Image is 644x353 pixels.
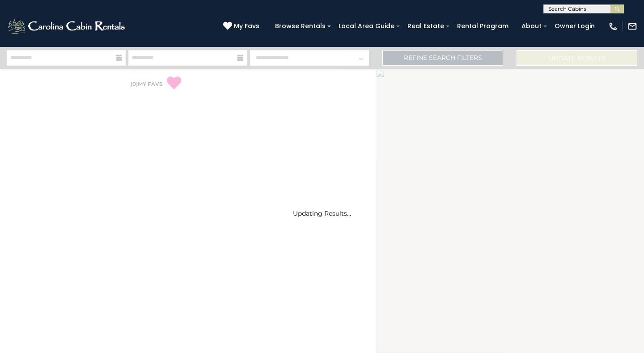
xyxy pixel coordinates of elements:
a: Rental Program [453,19,513,33]
a: My Favs [223,21,262,31]
span: My Favs [234,21,259,31]
a: Browse Rentals [271,19,330,33]
img: White-1-2.png [7,17,127,35]
img: mail-regular-white.png [627,21,637,31]
a: Local Area Guide [334,19,399,33]
a: Owner Login [550,19,599,33]
a: Real Estate [403,19,449,33]
a: About [517,19,546,33]
img: phone-regular-white.png [608,21,618,31]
